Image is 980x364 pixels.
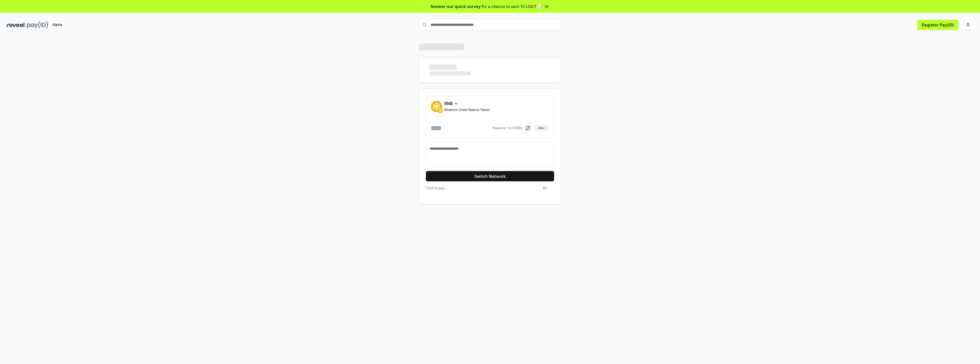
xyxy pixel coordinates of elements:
img: reveel_dark [7,21,26,28]
span: Total to pay [426,186,445,190]
span: BNB [444,100,453,106]
span: Balance: [493,126,507,130]
img: pay_id [27,21,48,28]
div: Alpha [49,21,65,28]
span: Binance Chain Native Token [444,108,490,112]
button: Register Pay(ID) [917,20,958,30]
img: Binance Chain Native Token [431,101,442,112]
span: $0 [543,186,547,190]
button: Max [534,125,549,131]
button: Switch Network [426,171,554,181]
img: BNB Smart Chain [438,108,443,113]
span: Answer our quick survey [430,3,481,9]
span: 0.013180 [508,126,522,130]
span: for a chance to earn 10 USDT 📝 [482,3,543,9]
